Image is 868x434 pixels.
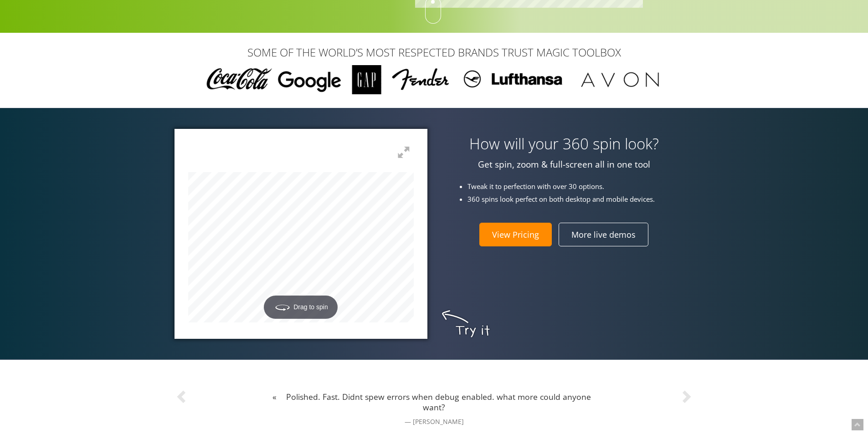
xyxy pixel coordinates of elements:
h3: SOME OF THE WORLD’S MOST RESPECTED BRANDS TRUST MAGIC TOOLBOX [175,46,694,58]
a: More live demos [559,223,648,246]
img: Magic Toolbox Customers [201,65,668,94]
small: [PERSON_NAME] [272,417,596,426]
li: 360 spins look perfect on both desktop and mobile devices. [467,194,695,204]
a: View Pricing [479,223,552,246]
a: Drag to spin [188,172,414,322]
p: Polished. Fast. Didnt spew errors when debug enabled. what more could anyone want? [272,392,596,413]
li: Tweak it to perfection with over 30 options. [467,181,695,192]
h3: How will your 360 spin look? [441,136,687,152]
p: Get spin, zoom & full-screen all in one tool [441,159,687,170]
